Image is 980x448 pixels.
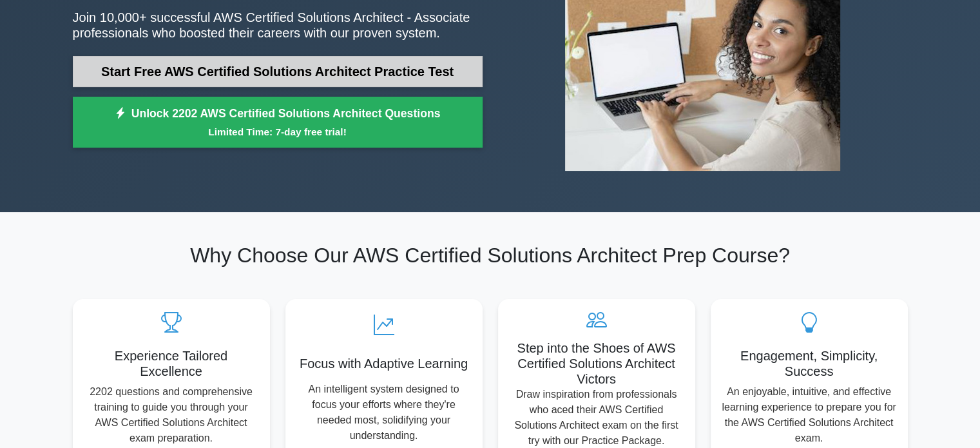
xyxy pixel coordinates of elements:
[73,10,483,41] p: Join 10,000+ successful AWS Certified Solutions Architect - Associate professionals who boosted t...
[89,124,466,139] small: Limited Time: 7-day free trial!
[83,384,260,446] p: 2202 questions and comprehensive training to guide you through your AWS Certified Solutions Archi...
[296,356,472,371] h5: Focus with Adaptive Learning
[296,382,472,443] p: An intelligent system designed to focus your efforts where they're needed most, solidifying your ...
[73,97,483,148] a: Unlock 2202 AWS Certified Solutions Architect QuestionsLimited Time: 7-day free trial!
[83,348,260,379] h5: Experience Tailored Excellence
[508,340,685,387] h5: Step into the Shoes of AWS Certified Solutions Architect Victors
[73,56,483,87] a: Start Free AWS Certified Solutions Architect Practice Test
[721,384,898,446] p: An enjoyable, intuitive, and effective learning experience to prepare you for the AWS Certified S...
[73,243,908,268] h2: Why Choose Our AWS Certified Solutions Architect Prep Course?
[721,348,898,379] h5: Engagement, Simplicity, Success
